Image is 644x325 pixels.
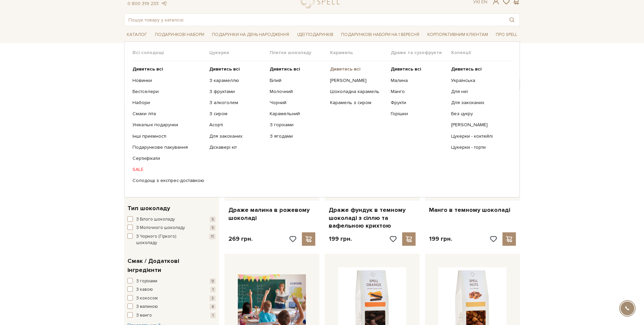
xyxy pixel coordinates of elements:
a: Для закоханих [209,133,265,139]
a: Для неї [451,89,506,95]
input: Пошук товару у каталозі [124,14,504,26]
a: Чорний [270,100,325,106]
div: Каталог [124,41,520,197]
a: Українська [451,78,506,84]
span: 1 [210,313,216,318]
span: Всі солодощі [132,50,209,56]
button: З кавою 1 [127,286,216,293]
span: Колекції [451,50,512,56]
a: 0 800 319 233 [127,1,159,6]
span: З Чорного (Гіркого) шоколаду [136,233,197,246]
a: Солодощі з експрес-доставкою [132,178,204,184]
a: Малина [391,78,446,84]
a: З сиром [209,111,265,117]
span: Цукерки [209,50,270,56]
a: SALE [132,167,204,173]
button: З Білого шоколаду 5 [127,216,216,223]
span: Тип шоколаду [127,204,170,213]
a: Дивитись всі [330,66,385,72]
a: Драже малина в рожевому шоколаді [228,206,315,222]
b: Дивитись всі [451,66,482,72]
span: З Молочного шоколаду [136,225,185,231]
a: [PERSON_NAME] [451,122,506,128]
button: З Молочного шоколаду 5 [127,225,216,231]
b: Дивитись всі [391,66,421,72]
span: З горіхами [136,278,157,285]
a: Манго в темному шоколаді [429,206,516,214]
a: Дивитись всі [132,66,204,72]
a: З ягодами [270,133,325,139]
a: Подарункове пакування [132,144,204,150]
a: Карамельний [270,111,325,117]
span: З кавою [136,286,153,293]
a: Шоколадна карамель [330,89,385,95]
span: 9 [210,278,216,284]
a: З фруктами [209,89,265,95]
b: Дивитись всі [270,66,300,72]
span: З малиною [136,304,158,310]
a: Діскавері кіт [209,144,265,150]
a: Каталог [124,30,150,40]
a: З карамеллю [209,78,265,84]
a: telegram [160,1,167,6]
a: Про Spell [493,30,520,40]
b: Дивитись всі [330,66,361,72]
span: 3 [209,295,216,301]
b: Дивитись всі [132,66,163,72]
a: Ідеї подарунків [294,30,336,40]
b: Дивитись всі [209,66,240,72]
a: Корпоративним клієнтам [425,29,491,40]
span: 5 [210,225,216,231]
a: Подарункові набори [152,30,207,40]
a: З горіхами [270,122,325,128]
a: Дивитись всі [209,66,265,72]
p: 199 грн. [429,235,452,243]
a: Горішки [391,111,446,117]
a: Набори [132,100,204,106]
button: Пошук товару у каталозі [504,14,520,26]
span: 5 [210,217,216,222]
a: Дивитись всі [270,66,325,72]
span: Драже та сухофрукти [391,50,451,56]
p: 269 грн. [228,235,253,243]
button: З малиною 4 [127,304,216,310]
a: Молочний [270,89,325,95]
button: З манго 1 [127,312,216,319]
a: Дивитись всі [451,66,506,72]
a: Асорті [209,122,265,128]
button: З кокосом 3 [127,295,216,302]
a: Цукерки - торти [451,144,506,150]
a: Подарунки на День народження [209,30,292,40]
a: Для закоханих [451,100,506,106]
a: Сертифікати [132,155,204,161]
a: Манго [391,89,446,95]
a: Драже фундук в темному шоколаді з сіллю та вафельною крихтою [329,206,416,230]
a: Фрукти [391,100,446,106]
a: [PERSON_NAME] [330,78,385,84]
span: Плитки шоколаду [270,50,330,56]
a: Подарункові набори на 1 Вересня [338,29,422,40]
span: 1 [210,287,216,292]
button: З Чорного (Гіркого) шоколаду 11 [127,233,216,246]
a: Смаки літа [132,111,204,117]
span: Смак / Додаткові інгредієнти [127,257,214,275]
p: 199 грн. [329,235,352,243]
span: З Білого шоколаду [136,216,175,223]
span: Карамель [330,50,390,56]
a: Унікальні подарунки [132,122,204,128]
a: З алкоголем [209,100,265,106]
a: Білий [270,78,325,84]
a: Інші приємності [132,133,204,139]
a: Карамель з сиром [330,100,385,106]
a: Бестселери [132,89,204,95]
span: З кокосом [136,295,158,302]
a: Дивитись всі [391,66,446,72]
span: З манго [136,312,152,319]
span: 4 [210,304,216,310]
span: 11 [209,234,216,239]
a: Цукерки - коктейлі [451,133,506,139]
a: Без цукру [451,111,506,117]
button: З горіхами 9 [127,278,216,285]
a: Новинки [132,78,204,84]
